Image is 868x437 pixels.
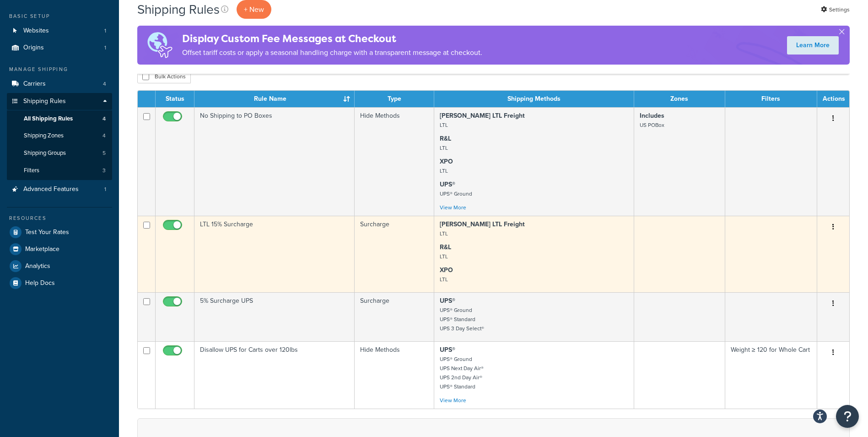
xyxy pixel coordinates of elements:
[440,190,472,198] small: UPS® Ground
[7,275,112,291] a: Help Docs
[7,76,112,93] li: Carriers
[194,91,355,107] th: Rule Name : activate to sort column ascending
[102,167,106,175] span: 3
[440,180,455,189] strong: UPS®
[7,181,112,198] li: Advanced Features
[23,186,79,193] span: Advanced Features
[104,27,106,35] span: 1
[7,127,112,144] a: Shipping Zones 4
[725,341,817,409] td: Weight ≥ 120 for Whole Cart
[102,115,106,123] span: 4
[440,111,525,120] strong: [PERSON_NAME] LTL Freight
[104,44,106,52] span: 1
[7,39,112,56] li: Origins
[7,110,112,127] li: All Shipping Rules
[194,341,355,409] td: Disallow UPS for Carts over 120lbs
[817,91,849,107] th: Actions
[24,167,39,175] span: Filters
[194,107,355,216] td: No Shipping to PO Boxes
[440,229,448,238] small: LTL
[355,341,434,409] td: Hide Methods
[25,262,50,270] span: Analytics
[103,80,106,88] span: 4
[182,46,482,59] p: Offset tariff costs or apply a seasonal handling charge with a transparent message at checkout.
[725,91,817,107] th: Filters
[7,127,112,144] li: Shipping Zones
[355,107,434,216] td: Hide Methods
[25,229,69,236] span: Test Your Rates
[440,157,453,166] strong: XPO
[440,296,455,306] strong: UPS®
[7,214,112,222] div: Resources
[7,12,112,20] div: Basic Setup
[7,22,112,39] li: Websites
[440,252,448,261] small: LTL
[7,145,112,162] a: Shipping Groups 5
[440,219,525,229] strong: [PERSON_NAME] LTL Freight
[24,132,64,140] span: Shipping Zones
[355,91,434,107] th: Type
[440,134,451,143] strong: R&L
[7,258,112,274] a: Analytics
[182,31,482,46] h4: Display Custom Fee Messages at Checkout
[440,306,484,333] small: UPS® Ground UPS® Standard UPS 3 Day Select®
[440,167,448,175] small: LTL
[137,0,220,18] h1: Shipping Rules
[25,279,55,287] span: Help Docs
[7,241,112,257] a: Marketplace
[7,39,112,56] a: Origins 1
[137,70,191,83] button: Bulk Actions
[137,26,182,65] img: duties-banner-06bc72dcb5fe05cb3f9472aba00be2ae8eb53ab6f0d8bb03d382ba314ac3c341.png
[7,145,112,162] li: Shipping Groups
[7,93,112,110] a: Shipping Rules
[836,405,859,428] button: Open Resource Center
[24,115,73,123] span: All Shipping Rules
[7,162,112,179] a: Filters 3
[440,396,466,404] a: View More
[23,98,66,105] span: Shipping Rules
[102,132,106,140] span: 4
[787,36,839,55] a: Learn More
[440,345,455,355] strong: UPS®
[194,292,355,341] td: 5% Surcharge UPS
[434,91,634,107] th: Shipping Methods
[355,292,434,341] td: Surcharge
[440,203,466,212] a: View More
[156,91,194,107] th: Status
[440,144,448,152] small: LTL
[23,44,44,52] span: Origins
[7,181,112,198] a: Advanced Features 1
[7,162,112,179] li: Filters
[23,27,49,35] span: Websites
[440,265,453,275] strong: XPO
[440,275,448,284] small: LTL
[7,224,112,240] a: Test Your Rates
[440,121,448,129] small: LTL
[7,76,112,93] a: Carriers 4
[821,3,850,16] a: Settings
[23,80,46,88] span: Carriers
[634,91,725,107] th: Zones
[104,186,106,193] span: 1
[7,66,112,73] div: Manage Shipping
[194,216,355,292] td: LTL 15% Surcharge
[640,111,664,120] strong: Includes
[102,149,106,157] span: 5
[25,246,59,253] span: Marketplace
[24,149,66,157] span: Shipping Groups
[640,121,664,129] small: US POBox
[7,22,112,39] a: Websites 1
[440,242,451,252] strong: R&L
[7,93,112,180] li: Shipping Rules
[7,110,112,127] a: All Shipping Rules 4
[355,216,434,292] td: Surcharge
[440,355,484,391] small: UPS® Ground UPS Next Day Air® UPS 2nd Day Air® UPS® Standard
